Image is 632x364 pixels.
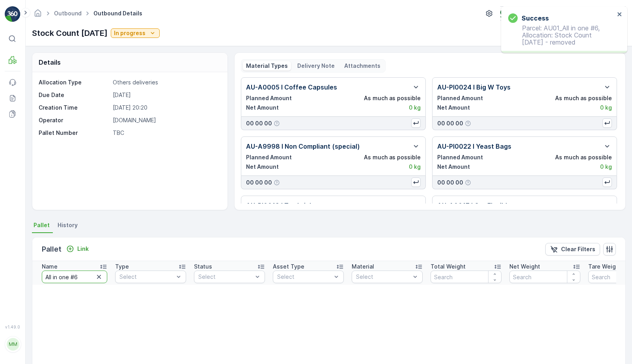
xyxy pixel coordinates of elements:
p: As much as possible [364,94,421,102]
p: Due Date [39,91,110,99]
p: AU-PI0024 I Big W Toys [437,82,511,92]
div: MM [7,338,19,351]
div: Help Tooltip Icon [274,120,280,127]
p: Creation Time [39,104,110,112]
p: Net Amount [437,104,470,112]
p: AU-PI0019 I Toy bricks [246,201,317,210]
h3: Success [522,13,549,23]
p: AU-A9998 I Non Compliant (special) [246,142,360,151]
p: Material Types [246,62,288,70]
span: Outbound Details [92,9,144,17]
button: Link [63,244,92,254]
p: Planned Amount [437,153,483,161]
p: Planned Amount [246,94,292,102]
p: Status [194,263,212,271]
span: History [58,221,78,229]
p: Type [115,263,129,271]
p: Select [277,273,332,281]
a: Homepage [34,12,42,19]
p: As much as possible [555,94,612,102]
p: Net Amount [437,163,470,171]
p: Total Weight [431,263,466,271]
input: Search [42,271,107,283]
p: AU-A0005 I Coffee Capsules [246,82,337,92]
img: terracycle_logo.png [500,9,513,18]
p: Operator [39,116,110,124]
p: Clear Filters [561,245,595,253]
button: Terracycle-AU04 - Sendable(+10:00) [500,6,626,21]
p: Net Amount [246,163,279,171]
p: 00 00 00 [246,119,272,127]
p: 0 kg [600,163,612,171]
p: Link [77,245,89,253]
p: Select [198,273,253,281]
p: 0 kg [409,163,421,171]
p: In progress [114,29,145,37]
span: v 1.49.0 [5,325,21,329]
p: Name [42,263,58,271]
p: [DATE] [113,91,219,99]
p: Parcel: AU01_All in one #6, Allocation: Stock Count [DATE] - removed [508,24,615,46]
p: 0 kg [409,104,421,112]
p: As much as possible [364,153,421,161]
button: In progress [111,28,160,38]
p: Select [119,273,174,281]
p: Net Weight [509,263,540,271]
span: Pallet [34,221,50,229]
p: Delivery Note [297,62,335,70]
p: Others deliveries [113,78,219,86]
a: Outbound [54,10,82,17]
p: AU-PI0022 I Yeast Bags [437,142,511,151]
button: Clear Filters [545,243,600,256]
p: Pallet Number [39,129,110,137]
p: AU-A0017 I Gnr Flexible [437,201,511,210]
p: 0 kg [600,104,612,112]
p: Pallet [42,244,62,255]
p: TBC [113,129,219,137]
button: close [617,11,623,19]
p: 00 00 00 [437,119,463,127]
button: MM [5,331,21,358]
p: Net Amount [246,104,279,112]
p: Attachments [344,62,380,70]
p: Planned Amount [437,94,483,102]
p: [DOMAIN_NAME] [113,116,219,124]
p: Allocation Type [39,78,110,86]
div: Help Tooltip Icon [465,120,471,127]
input: Search [431,271,501,283]
p: Asset Type [273,263,304,271]
p: 00 00 00 [246,179,272,187]
p: Select [356,273,410,281]
input: Search [509,271,580,283]
div: Help Tooltip Icon [465,179,471,186]
p: Tare Weight [588,263,621,271]
p: Details [39,58,61,67]
p: Material [352,263,374,271]
p: As much as possible [555,153,612,161]
p: 00 00 00 [437,179,463,187]
p: Planned Amount [246,153,292,161]
p: Stock Count [DATE] [32,27,108,39]
div: Help Tooltip Icon [274,179,280,186]
img: logo [5,6,21,22]
p: [DATE] 20:20 [113,104,219,112]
